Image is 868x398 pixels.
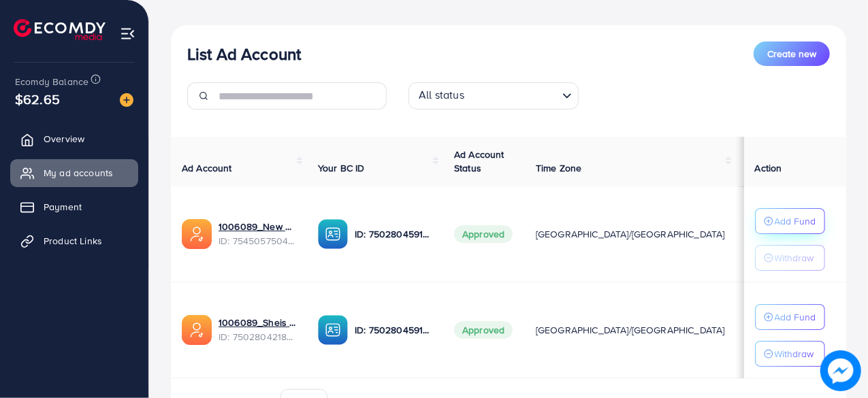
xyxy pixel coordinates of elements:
[408,82,579,110] div: Search for option
[755,161,782,175] span: Action
[44,166,113,180] span: My ad accounts
[468,85,557,106] input: Search for option
[219,316,296,329] a: 1006089_Sheis Main_1746883126730
[454,321,513,339] span: Approved
[318,219,348,249] img: ic-ba-acc.ded83a64.svg
[219,316,296,344] div: <span class='underline'>1006089_Sheis Main_1746883126730</span></br>7502804218894729224
[219,234,296,248] span: ID: 7545057504255000584
[416,84,467,106] span: All status
[318,315,348,345] img: ic-ba-acc.ded83a64.svg
[182,315,212,345] img: ic-ads-acc.e4c84228.svg
[355,322,432,338] p: ID: 7502804591654797320
[355,226,432,242] p: ID: 7502804591654797320
[10,227,138,254] a: Product Links
[755,245,825,271] button: Withdraw
[754,42,830,66] button: Create new
[187,44,301,64] h3: List Ad Account
[44,200,82,214] span: Payment
[120,93,133,107] img: image
[44,132,84,146] span: Overview
[775,213,816,229] p: Add Fund
[182,219,212,249] img: ic-ads-acc.e4c84228.svg
[454,148,504,175] span: Ad Account Status
[536,161,581,175] span: Time Zone
[775,346,814,362] p: Withdraw
[10,125,138,152] a: Overview
[120,26,135,42] img: menu
[755,208,825,234] button: Add Fund
[219,220,296,233] a: 1006089_New Account For Fineur_1756720766830
[182,161,232,175] span: Ad Account
[10,193,138,220] a: Payment
[219,330,296,344] span: ID: 7502804218894729224
[10,159,138,186] a: My ad accounts
[44,234,102,248] span: Product Links
[219,220,296,248] div: <span class='underline'>1006089_New Account For Fineur_1756720766830</span></br>7545057504255000584
[318,161,365,175] span: Your BC ID
[775,309,816,325] p: Add Fund
[755,341,825,367] button: Withdraw
[775,250,814,266] p: Withdraw
[15,75,89,88] span: Ecomdy Balance
[14,19,106,40] img: logo
[536,227,725,241] span: [GEOGRAPHIC_DATA]/[GEOGRAPHIC_DATA]
[15,89,60,109] span: $62.65
[454,225,513,243] span: Approved
[820,350,861,391] img: image
[755,304,825,330] button: Add Fund
[536,323,725,337] span: [GEOGRAPHIC_DATA]/[GEOGRAPHIC_DATA]
[767,47,816,61] span: Create new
